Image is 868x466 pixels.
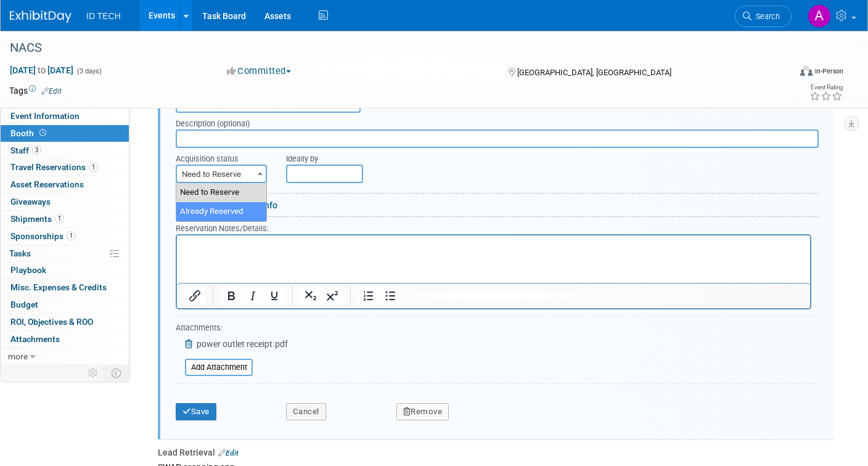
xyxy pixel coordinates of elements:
[6,37,772,59] div: NACS
[47,73,110,81] div: Domain Overview
[104,365,129,381] td: Toggle Event Tabs
[1,245,129,262] a: Tasks
[286,148,764,165] div: Ideally by
[10,317,93,327] span: ROI, Objectives & ROO
[10,162,98,172] span: Travel Reservations
[176,148,268,165] div: Acquisition status
[322,287,343,305] button: Superscript
[10,10,72,23] img: ExhibitDay
[177,166,266,183] span: Need to Reserve
[55,214,64,223] span: 1
[10,197,51,206] span: Giveaways
[814,67,843,76] div: In-Person
[1,108,129,125] a: Event Information
[176,403,216,420] button: Save
[37,128,49,137] span: Booth not reserved yet
[9,65,74,76] span: [DATE] [DATE]
[1,348,129,365] a: more
[1,194,129,210] a: Giveaways
[20,20,30,30] img: logo_orange.svg
[89,163,98,172] span: 1
[808,4,831,28] img: Aileen Sun
[751,12,780,21] span: Search
[32,32,136,42] div: Domain: [DOMAIN_NAME]
[33,72,43,81] img: tab_domain_overview_orange.svg
[720,64,844,83] div: Event Format
[176,202,266,221] li: Already Reserved
[10,128,49,138] span: Booth
[36,65,47,75] span: to
[10,282,107,292] span: Misc. Expenses & Credits
[223,65,296,78] button: Committed
[176,222,811,234] div: Reservation Notes/Details:
[41,87,62,96] a: Edit
[300,287,321,305] button: Subscript
[735,6,792,27] a: Search
[67,231,76,240] span: 1
[123,72,133,81] img: tab_keywords_by_traffic_grey.svg
[10,300,38,309] span: Budget
[32,145,41,155] span: 3
[176,322,288,337] div: Attachments:
[83,365,104,381] td: Personalize Event Tab Strip
[8,351,28,361] span: more
[221,287,242,305] button: Bold
[358,287,379,305] button: Numbered list
[9,84,62,97] td: Tags
[20,32,30,42] img: website_grey.svg
[380,287,401,305] button: Bullet list
[10,111,80,121] span: Event Information
[1,314,129,330] a: ROI, Objectives & ROO
[10,265,46,275] span: Playbook
[1,125,129,142] a: Booth
[1,262,129,279] a: Playbook
[1,331,129,348] a: Attachments
[136,73,208,81] div: Keywords by Traffic
[10,214,64,224] span: Shipments
[396,403,449,420] button: Remove
[1,296,129,313] a: Budget
[800,66,813,76] img: Format-Inperson.png
[1,211,129,227] a: Shipments1
[264,287,285,305] button: Underline
[1,228,129,245] a: Sponsorships1
[197,339,288,349] span: power outlet receipt.pdf
[76,67,102,75] span: (3 days)
[1,159,129,176] a: Travel Reservations1
[176,165,267,183] span: Need to Reserve
[35,20,60,30] div: v 4.0.25
[242,287,263,305] button: Italic
[9,248,31,258] span: Tasks
[517,68,671,77] span: [GEOGRAPHIC_DATA], [GEOGRAPHIC_DATA]
[809,84,843,91] div: Event Rating
[1,142,129,159] a: Staff3
[10,334,60,344] span: Attachments
[1,279,129,296] a: Misc. Expenses & Credits
[10,145,41,155] span: Staff
[218,449,239,457] a: Edit
[10,231,76,241] span: Sponsorships
[86,11,121,21] span: ID TECH
[286,403,326,420] button: Cancel
[158,446,834,459] div: Lead Retrieval
[1,176,129,193] a: Asset Reservations
[176,113,819,129] div: Description (optional)
[177,235,810,283] iframe: Rich Text Area
[184,287,205,305] button: Insert/edit link
[10,179,84,189] span: Asset Reservations
[176,183,266,202] li: Need to Reserve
